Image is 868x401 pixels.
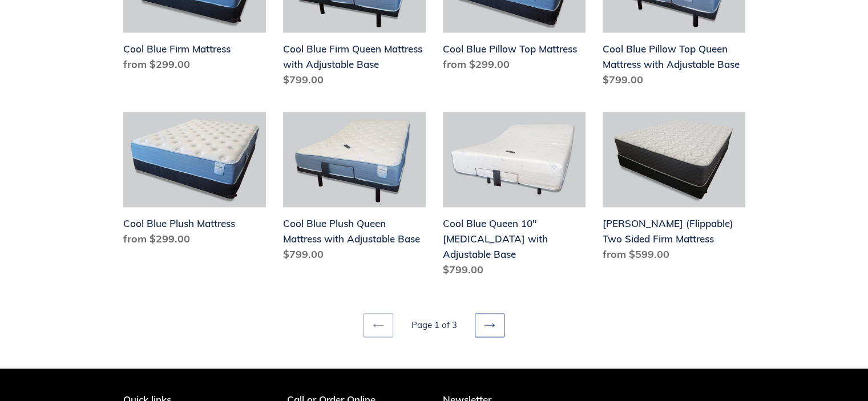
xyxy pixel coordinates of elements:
a: Cool Blue Plush Queen Mattress with Adjustable Base [283,112,426,266]
li: Page 1 of 3 [395,319,473,332]
a: Cool Blue Plush Mattress [123,112,266,251]
a: Del Ray (Flippable) Two Sided Firm Mattress [603,112,745,266]
a: Cool Blue Queen 10" Memory Foam with Adjustable Base [443,112,586,282]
